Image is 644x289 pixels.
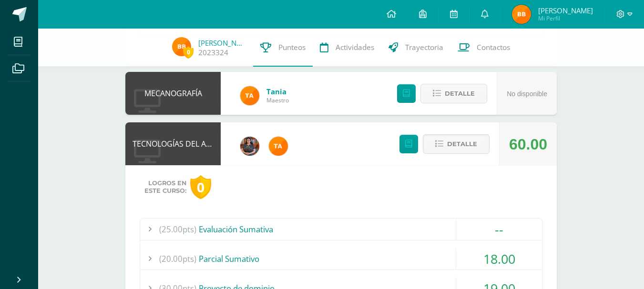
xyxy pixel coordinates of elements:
a: Contactos [450,29,517,67]
a: Punteos [253,29,313,67]
a: 2023324 [198,48,228,58]
span: Contactos [477,42,510,52]
img: dae9738f873aa1ed354f6f623e778974.png [512,5,531,24]
div: TECNOLOGÍAS DEL APRENDIZAJE Y LA COMUNICACIÓN [125,122,221,165]
img: feaeb2f9bb45255e229dc5fdac9a9f6b.png [240,86,259,105]
div: 0 [190,175,211,199]
div: MECANOGRAFÍA [125,72,221,115]
span: (20.00pts) [159,248,196,269]
span: Detalle [447,135,477,153]
div: Parcial Sumativo [140,248,542,269]
a: Tania [266,87,289,96]
span: Mi Perfil [538,14,593,22]
span: Maestro [266,96,289,104]
a: Trayectoria [381,29,450,67]
span: Trayectoria [405,42,443,52]
span: Actividades [336,42,374,52]
span: [PERSON_NAME] [538,6,593,15]
a: [PERSON_NAME] [198,38,246,48]
img: dae9738f873aa1ed354f6f623e778974.png [172,37,191,56]
div: Evaluación Sumativa [140,219,542,240]
div: 60.00 [509,123,547,166]
a: Actividades [313,29,381,67]
div: 18.00 [456,248,542,269]
button: Detalle [420,84,487,103]
span: Punteos [278,42,306,52]
button: Detalle [423,134,490,154]
span: 0 [183,46,194,58]
img: 60a759e8b02ec95d430434cf0c0a55c7.png [240,137,259,156]
img: feaeb2f9bb45255e229dc5fdac9a9f6b.png [269,137,288,156]
div: -- [456,219,542,240]
span: Detalle [445,85,475,102]
span: Logros en este curso: [144,179,186,195]
span: No disponible [507,90,547,98]
span: (25.00pts) [159,219,196,240]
